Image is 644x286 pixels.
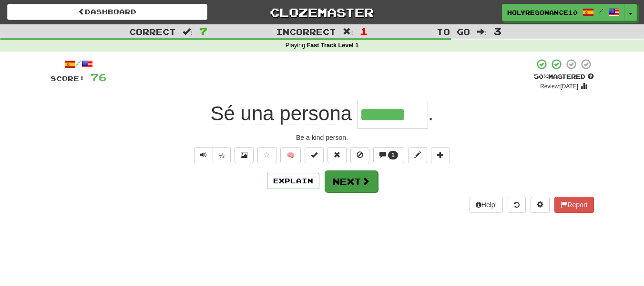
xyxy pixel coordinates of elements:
a: Dashboard [7,4,207,20]
small: Review: [DATE] [540,83,578,90]
span: / [599,8,603,14]
span: 3 [493,25,501,37]
button: Add to collection (alt+a) [431,147,450,163]
button: Help! [470,197,503,213]
span: Score: [51,74,85,83]
span: 1 [391,152,395,159]
button: Play sentence audio (ctl+space) [194,147,213,163]
button: Set this sentence to 100% Mastered (alt+m) [305,147,324,163]
span: 50 % [534,73,548,80]
span: HolyResonance1027 [507,8,578,17]
span: . [428,102,434,125]
span: : [343,28,353,36]
div: Text-to-speech controls [192,147,231,163]
div: Mastered [534,73,594,81]
button: Ignore sentence (alt+i) [350,147,369,163]
button: 1 [373,147,404,163]
button: Edit sentence (alt+d) [408,147,427,163]
span: una [241,102,274,125]
button: Show image (alt+x) [235,147,254,163]
button: Favorite sentence (alt+f) [257,147,276,163]
span: 1 [360,25,368,37]
a: Clozemaster [222,4,422,21]
button: Explain [267,173,319,189]
span: : [477,28,487,36]
strong: Fast Track Level 1 [307,42,359,49]
span: Correct [129,27,176,36]
button: Reset to 0% Mastered (alt+r) [327,147,347,163]
button: Report [554,197,593,213]
div: Be a kind person. [51,133,594,142]
span: Sé [211,102,235,125]
button: 🧠 [280,147,301,163]
button: Round history (alt+y) [508,197,526,213]
button: Next [325,170,378,192]
span: To go [437,27,470,36]
span: Incorrect [276,27,336,36]
span: 7 [199,25,207,37]
span: persona [279,102,352,125]
span: 76 [91,71,107,83]
span: : [183,28,193,36]
button: ½ [213,147,231,163]
a: HolyResonance1027 / [502,4,625,21]
div: / [51,58,107,70]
